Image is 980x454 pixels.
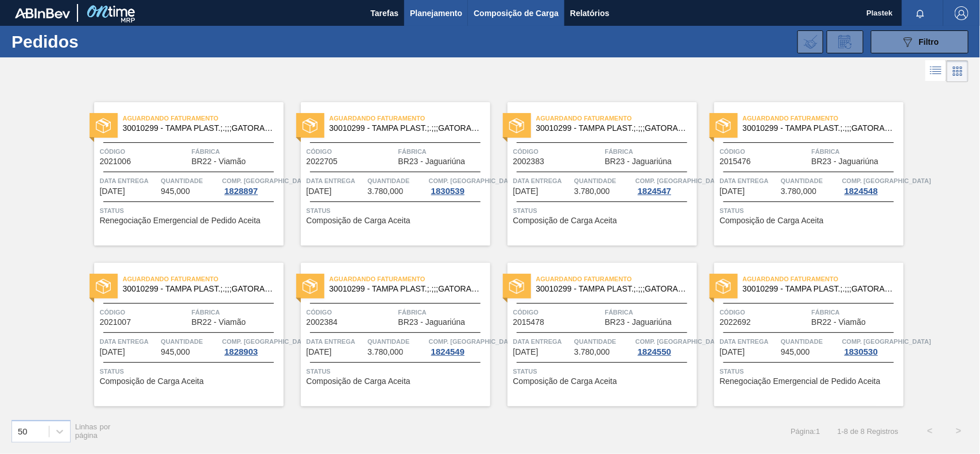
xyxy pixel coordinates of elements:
[367,336,426,347] span: Quantidade
[570,6,609,20] span: Relatórios
[75,422,111,440] span: Linhas por página
[513,187,539,196] span: 10/09/2025
[284,102,490,246] a: statusAguardando Faturamento30010299 - TAMPA PLAST.;.;;;GATORADE PET500;Código2022705FábricaBR23 ...
[123,273,284,285] span: Aguardando Faturamento
[123,285,274,293] span: 30010299 - TAMPA PLAST.;.;;;GATORADE PET500;
[743,112,904,124] span: Aguardando Faturamento
[429,347,467,356] div: 1824549
[429,175,518,187] span: Comp. Carga
[100,205,281,216] span: Status
[307,318,338,327] span: 2002384
[536,285,688,293] span: 30010299 - TAMPA PLAST.;.;;;GATORADE PET500;
[330,273,490,285] span: Aguardando Faturamento
[429,336,518,347] span: Comp. Carga
[398,306,487,318] span: Fábrica
[605,157,672,166] span: BR23 - Jaguariúna
[100,306,189,318] span: Código
[838,427,898,436] span: 1 - 8 de 8 Registros
[513,205,694,216] span: Status
[100,318,131,327] span: 2021007
[222,175,311,187] span: Comp. Carga
[513,318,545,327] span: 2015478
[307,366,487,377] span: Status
[100,175,158,187] span: Data entrega
[398,146,487,157] span: Fábrica
[842,175,931,187] span: Comp. Carga
[398,318,466,327] span: BR23 - Jaguariúna
[513,336,572,347] span: Data entrega
[812,157,879,166] span: BR23 - Jaguariúna
[720,157,752,166] span: 2015476
[720,377,881,386] span: Renegociação Emergencial de Pedido Aceita
[222,336,311,347] span: Comp. Carga
[842,347,880,356] div: 1830530
[513,216,617,225] span: Composição de Carga Aceita
[947,60,969,82] div: Visão em Cards
[192,157,246,166] span: BR22 - Viamão
[513,306,602,318] span: Código
[429,336,487,356] a: Comp. [GEOGRAPHIC_DATA]1824549
[716,118,731,133] img: status
[307,146,396,157] span: Código
[636,175,694,196] a: Comp. [GEOGRAPHIC_DATA]1824547
[720,318,752,327] span: 2022692
[161,348,190,356] span: 945,000
[513,175,572,187] span: Data entrega
[303,118,317,133] img: status
[781,175,839,187] span: Quantidade
[743,285,894,293] span: 30010299 - TAMPA PLAST.;.;;;GATORADE PET500;
[307,157,338,166] span: 2022705
[636,347,673,356] div: 1824550
[222,336,281,356] a: Comp. [GEOGRAPHIC_DATA]1828903
[720,336,778,347] span: Data entrega
[100,348,125,356] span: 18/09/2025
[697,102,904,246] a: statusAguardando Faturamento30010299 - TAMPA PLAST.;.;;;GATORADE PET500;Código2015476FábricaBR23 ...
[720,146,809,157] span: Código
[919,37,939,46] span: Filtro
[720,348,745,356] span: 01/10/2025
[490,263,697,406] a: statusAguardando Faturamento30010299 - TAMPA PLAST.;.;;;GATORADE PET500;Código2015478FábricaBR23 ...
[842,336,901,356] a: Comp. [GEOGRAPHIC_DATA]1830530
[123,112,284,124] span: Aguardando Faturamento
[720,205,901,216] span: Status
[636,175,725,187] span: Comp. Carga
[307,336,365,347] span: Data entrega
[605,146,694,157] span: Fábrica
[490,102,697,246] a: statusAguardando Faturamento30010299 - TAMPA PLAST.;.;;;GATORADE PET500;Código2002383FábricaBR23 ...
[161,187,190,196] span: 945,000
[720,216,824,225] span: Composição de Carga Aceita
[916,417,944,445] button: <
[513,157,545,166] span: 2002383
[902,5,939,21] button: Notificações
[367,175,426,187] span: Quantidade
[574,175,633,187] span: Quantidade
[330,124,481,133] span: 30010299 - TAMPA PLAST.;.;;;GATORADE PET500;
[605,318,672,327] span: BR23 - Jaguariúna
[574,348,610,356] span: 3.780,000
[370,6,398,20] span: Tarefas
[161,175,219,187] span: Quantidade
[303,279,317,294] img: status
[720,187,745,196] span: 16/09/2025
[513,348,539,356] span: 29/09/2025
[574,336,633,347] span: Quantidade
[410,6,462,20] span: Planejamento
[791,427,820,436] span: Página : 1
[307,187,332,196] span: 08/09/2025
[96,118,111,133] img: status
[11,35,180,48] h1: Pedidos
[513,366,694,377] span: Status
[781,187,816,196] span: 3.780,000
[716,279,731,294] img: status
[536,112,697,124] span: Aguardando Faturamento
[100,366,281,377] span: Status
[636,336,725,347] span: Comp. Carga
[429,187,467,196] div: 1830539
[161,336,219,347] span: Quantidade
[100,157,131,166] span: 2021006
[720,366,901,377] span: Status
[605,306,694,318] span: Fábrica
[842,175,901,196] a: Comp. [GEOGRAPHIC_DATA]1824548
[77,102,284,246] a: statusAguardando Faturamento30010299 - TAMPA PLAST.;.;;;GATORADE PET500;Código2021006FábricaBR22 ...
[307,377,410,386] span: Composição de Carga Aceita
